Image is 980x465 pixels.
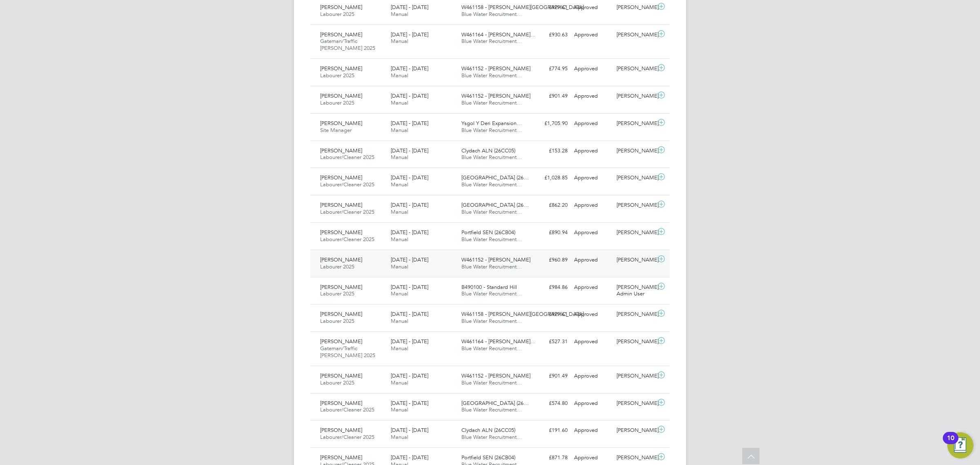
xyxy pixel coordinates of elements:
[320,174,362,181] span: [PERSON_NAME]
[391,65,428,72] span: [DATE] - [DATE]
[320,311,362,317] span: [PERSON_NAME]
[320,229,362,236] span: [PERSON_NAME]
[947,432,973,458] button: Open Resource Center, 10 new notifications
[461,229,515,236] span: Portfield SEN (26CB04)
[391,290,408,297] span: Manual
[391,154,408,161] span: Manual
[320,454,362,461] span: [PERSON_NAME]
[528,397,571,410] div: £574.80
[461,147,515,154] span: Clydach ALN (26CC05)
[391,372,428,379] span: [DATE] - [DATE]
[461,120,522,127] span: Ysgol Y Deri Expansion…
[461,72,522,79] span: Blue Water Recruitment…
[391,147,428,154] span: [DATE] - [DATE]
[391,406,408,413] span: Manual
[461,345,522,352] span: Blue Water Recruitment…
[528,424,571,437] div: £191.60
[391,256,428,263] span: [DATE] - [DATE]
[320,154,374,161] span: Labourer/Cleaner 2025
[461,92,530,99] span: W461152 - [PERSON_NAME]
[528,253,571,267] div: £960.89
[391,174,428,181] span: [DATE] - [DATE]
[320,379,354,386] span: Labourer 2025
[613,226,656,239] div: [PERSON_NAME]
[461,127,522,134] span: Blue Water Recruitment…
[571,308,613,321] div: Approved
[571,1,613,14] div: Approved
[320,345,375,359] span: Gateman/Traffic [PERSON_NAME] 2025
[391,284,428,291] span: [DATE] - [DATE]
[461,311,584,317] span: W461158 - [PERSON_NAME][GEOGRAPHIC_DATA]
[613,281,656,301] div: [PERSON_NAME] Admin User
[391,229,428,236] span: [DATE] - [DATE]
[320,338,362,345] span: [PERSON_NAME]
[320,236,374,243] span: Labourer/Cleaner 2025
[461,263,522,270] span: Blue Water Recruitment…
[528,335,571,349] div: £527.31
[391,454,428,461] span: [DATE] - [DATE]
[528,281,571,294] div: £984.86
[461,208,522,215] span: Blue Water Recruitment…
[391,120,428,127] span: [DATE] - [DATE]
[320,181,374,188] span: Labourer/Cleaner 2025
[391,236,408,243] span: Manual
[613,62,656,76] div: [PERSON_NAME]
[461,11,522,18] span: Blue Water Recruitment…
[320,208,374,215] span: Labourer/Cleaner 2025
[320,127,352,134] span: Site Manager
[391,38,408,45] span: Manual
[528,199,571,212] div: £862.20
[461,99,522,106] span: Blue Water Recruitment…
[461,154,522,161] span: Blue Water Recruitment…
[528,117,571,130] div: £1,705.90
[320,406,374,413] span: Labourer/Cleaner 2025
[528,144,571,158] div: £153.28
[391,434,408,440] span: Manual
[571,424,613,437] div: Approved
[613,369,656,383] div: [PERSON_NAME]
[571,451,613,465] div: Approved
[461,434,522,440] span: Blue Water Recruitment…
[320,427,362,434] span: [PERSON_NAME]
[613,424,656,437] div: [PERSON_NAME]
[320,400,362,407] span: [PERSON_NAME]
[571,62,613,76] div: Approved
[461,379,522,386] span: Blue Water Recruitment…
[320,99,354,106] span: Labourer 2025
[391,181,408,188] span: Manual
[461,406,522,413] span: Blue Water Recruitment…
[320,284,362,291] span: [PERSON_NAME]
[528,226,571,239] div: £890.94
[528,89,571,103] div: £901.49
[528,308,571,321] div: £929.61
[571,397,613,410] div: Approved
[391,4,428,11] span: [DATE] - [DATE]
[391,427,428,434] span: [DATE] - [DATE]
[571,226,613,239] div: Approved
[571,144,613,158] div: Approved
[947,438,954,449] div: 10
[320,65,362,72] span: [PERSON_NAME]
[528,451,571,465] div: £871.78
[320,11,354,18] span: Labourer 2025
[461,181,522,188] span: Blue Water Recruitment…
[571,253,613,267] div: Approved
[461,317,522,324] span: Blue Water Recruitment…
[571,89,613,103] div: Approved
[461,201,529,208] span: [GEOGRAPHIC_DATA] (26…
[391,127,408,134] span: Manual
[391,201,428,208] span: [DATE] - [DATE]
[391,338,428,345] span: [DATE] - [DATE]
[461,38,522,45] span: Blue Water Recruitment…
[320,38,375,51] span: Gateman/Traffic [PERSON_NAME] 2025
[461,4,584,11] span: W461158 - [PERSON_NAME][GEOGRAPHIC_DATA]
[391,345,408,352] span: Manual
[613,117,656,130] div: [PERSON_NAME]
[391,311,428,317] span: [DATE] - [DATE]
[571,199,613,212] div: Approved
[613,308,656,321] div: [PERSON_NAME]
[461,174,529,181] span: [GEOGRAPHIC_DATA] (26…
[461,256,530,263] span: W461152 - [PERSON_NAME]
[571,369,613,383] div: Approved
[320,72,354,79] span: Labourer 2025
